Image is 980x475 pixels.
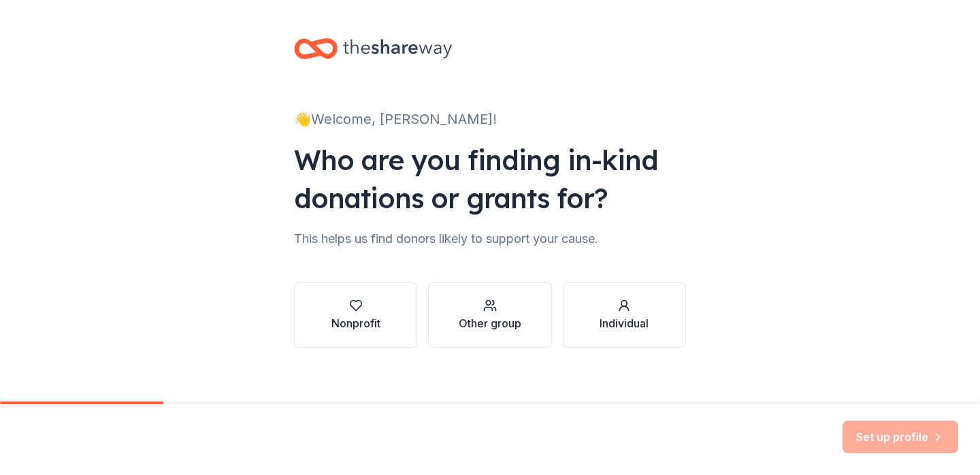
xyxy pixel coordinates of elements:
[294,141,686,217] div: Who are you finding in-kind donations or grants for?
[600,315,649,331] div: Individual
[459,315,521,331] div: Other group
[294,108,686,130] div: 👋 Welcome, [PERSON_NAME]!
[294,228,686,250] div: This helps us find donors likely to support your cause.
[428,282,551,348] button: Other group
[294,282,417,348] button: Nonprofit
[563,282,686,348] button: Individual
[331,315,380,331] div: Nonprofit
